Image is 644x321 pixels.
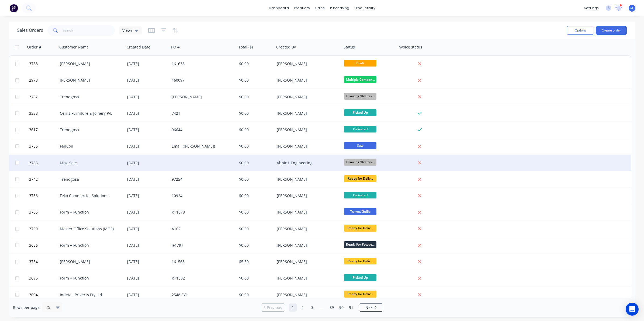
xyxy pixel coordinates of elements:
span: 3742 [29,177,38,182]
div: Trendgosa [60,94,120,100]
div: Master Office Solutions (MOS) [60,226,120,232]
div: [DATE] [127,78,167,83]
div: [PERSON_NAME] [277,127,337,132]
span: 3705 [29,210,38,215]
div: $0.00 [239,61,271,67]
span: Next [365,305,374,310]
button: 3736 [27,188,60,204]
button: 3686 [27,237,60,253]
div: [PERSON_NAME] [60,78,120,83]
button: 3742 [27,171,60,187]
div: 160097 [172,78,231,83]
button: 3538 [27,105,60,121]
div: 161568 [172,259,231,264]
div: products [292,4,313,12]
div: $0.00 [239,94,271,100]
div: $0.00 [239,243,271,248]
div: [PERSON_NAME] [277,193,337,198]
span: 2978 [29,78,38,83]
span: Picked Up [344,109,376,116]
span: 3736 [29,193,38,198]
span: 3788 [29,61,38,67]
button: 3696 [27,270,60,286]
div: Indetail Projects Pty Ltd [60,292,120,298]
div: [DATE] [127,94,167,100]
div: [DATE] [127,127,167,132]
div: 10924 [172,193,231,198]
button: 3700 [27,221,60,237]
span: 3696 [29,275,38,281]
button: 3787 [27,89,60,105]
div: 7421 [172,111,231,116]
ul: Pagination [259,303,385,312]
div: [DATE] [127,193,167,198]
span: Ready For Powde... [344,241,376,248]
div: Form + Function [60,210,120,215]
div: [DATE] [127,160,167,166]
span: Picked Up [344,274,376,281]
div: Misc Sale [60,160,120,166]
div: purchasing [327,4,352,12]
div: [PERSON_NAME] [277,177,337,182]
button: Options [567,26,594,35]
div: Osiris Furniture & Joinery P/L [60,111,120,116]
a: Previous page [261,305,285,310]
div: [PERSON_NAME] [277,259,337,264]
div: [DATE] [127,259,167,264]
span: 3538 [29,111,38,116]
button: 3694 [27,287,60,303]
div: sales [313,4,327,12]
div: Created By [276,44,296,50]
a: Next page [359,305,383,310]
div: [PERSON_NAME] [277,111,337,116]
div: [DATE] [127,61,167,67]
div: Form + Function [60,243,120,248]
img: Factory [10,4,18,12]
div: RT1578 [172,210,231,215]
span: Ready for Deliv... [344,175,376,182]
span: 3686 [29,243,38,248]
input: Search... [63,25,115,36]
span: Views [122,27,133,33]
span: 3617 [29,127,38,132]
span: GC [630,6,634,11]
div: FenCon [60,144,120,149]
div: [PERSON_NAME] [60,61,120,67]
div: Trendgosa [60,177,120,182]
span: 3785 [29,160,38,166]
span: Delivered [344,126,376,132]
a: Page 2 [299,303,307,312]
a: dashboard [266,4,292,12]
div: [DATE] [127,210,167,215]
h1: Sales Orders [17,28,43,33]
span: 3700 [29,226,38,232]
span: 3787 [29,94,38,100]
span: Turret/Guillo [344,208,376,215]
div: $0.00 [239,78,271,83]
div: [PERSON_NAME] [277,61,337,67]
div: [DATE] [127,275,167,281]
div: [DATE] [127,144,167,149]
a: Page 3 [308,303,316,312]
div: [DATE] [127,292,167,298]
div: [PERSON_NAME] [277,275,337,281]
div: Invoice status [397,44,422,50]
div: $0.00 [239,160,271,166]
div: [PERSON_NAME] [277,226,337,232]
a: Jump forward [318,303,326,312]
button: 3785 [27,155,60,171]
div: $0.00 [239,127,271,132]
a: Page 89 [328,303,336,312]
a: Page 91 [347,303,355,312]
div: [DATE] [127,226,167,232]
span: Multiple Compon... [344,76,376,83]
div: Order # [27,44,41,50]
div: Created Date [127,44,150,50]
div: $0.00 [239,275,271,281]
div: $0.00 [239,177,271,182]
a: Page 90 [337,303,345,312]
div: [PERSON_NAME] [277,210,337,215]
div: $5.50 [239,259,271,264]
span: Ready for Deliv... [344,291,376,297]
span: 3786 [29,144,38,149]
